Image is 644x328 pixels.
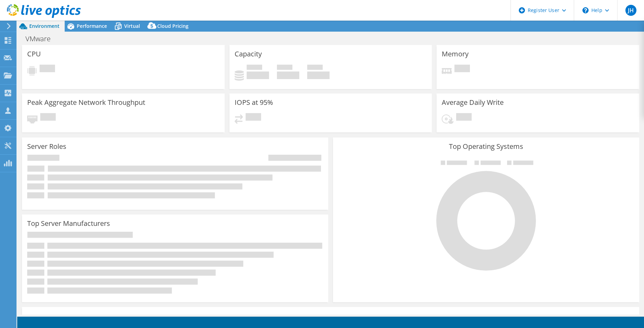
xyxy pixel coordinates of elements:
[246,113,261,122] span: Pending
[247,72,269,79] h4: 0 GiB
[247,65,262,72] span: Used
[442,50,469,58] h3: Memory
[625,5,636,16] span: JH
[338,143,634,150] h3: Top Operating Systems
[454,65,470,74] span: Pending
[235,50,262,58] h3: Capacity
[277,72,299,79] h4: 0 GiB
[307,65,323,72] span: Total
[27,50,41,58] h3: CPU
[157,23,189,29] span: Cloud Pricing
[235,99,273,106] h3: IOPS at 95%
[22,35,61,43] h1: VMware
[307,72,330,79] h4: 0 GiB
[40,113,56,122] span: Pending
[27,220,110,227] h3: Top Server Manufacturers
[27,99,145,106] h3: Peak Aggregate Network Throughput
[277,65,292,72] span: Free
[582,7,589,13] svg: \n
[77,23,107,29] span: Performance
[442,99,504,106] h3: Average Daily Write
[124,23,140,29] span: Virtual
[27,143,66,150] h3: Server Roles
[456,113,472,122] span: Pending
[29,23,60,29] span: Environment
[40,65,55,74] span: Pending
